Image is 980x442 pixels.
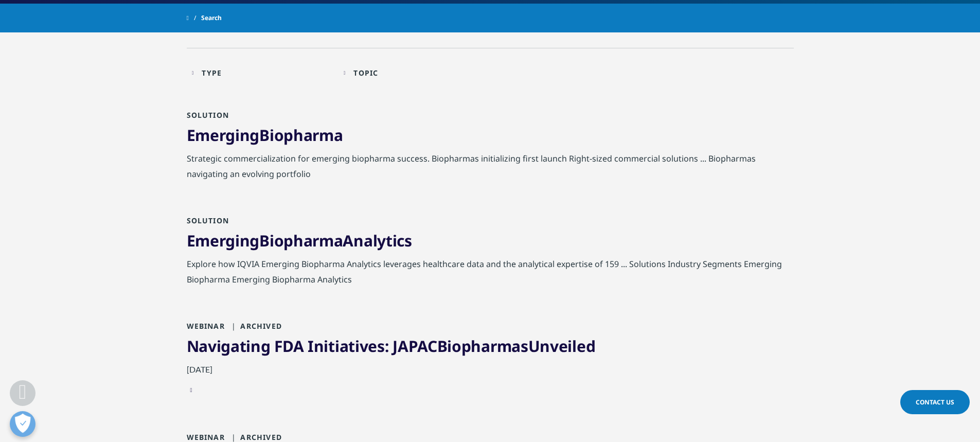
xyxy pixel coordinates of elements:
[187,125,343,146] a: EmergingBiopharma
[259,125,343,146] span: Biopharma
[187,110,229,120] span: Solution
[187,321,225,331] span: Webinar
[227,321,282,331] span: Archived
[187,362,794,382] div: [DATE]
[187,216,229,225] span: Solution
[202,68,222,78] div: Type facet.
[187,256,794,292] div: Explore how IQVIA Emerging Biopharma Analytics leverages healthcare data and the analytical exper...
[437,335,528,357] span: Biopharmas
[900,390,970,414] a: Contact Us
[187,230,412,251] a: EmergingBiopharmaAnalytics
[353,68,378,78] div: Topic facet.
[10,411,35,437] button: 개방형 기본 설정
[259,230,343,251] span: Biopharma
[916,398,954,406] span: Contact Us
[201,9,222,27] span: Search
[187,151,794,187] div: Strategic commercialization for emerging biopharma success. Biopharmas initializing first launch ...
[187,335,596,357] a: Navigating FDA Initiatives: JAPACBiopharmasUnveiled
[227,432,282,442] span: Archived
[187,432,225,442] span: Webinar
